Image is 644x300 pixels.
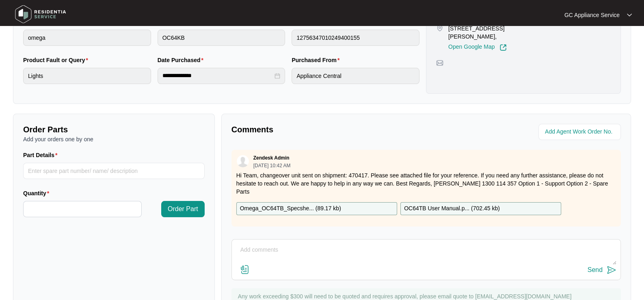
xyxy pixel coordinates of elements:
img: map-pin [436,24,443,32]
p: Comments [231,124,421,135]
label: Part Details [23,151,61,159]
p: [STREET_ADDRESS][PERSON_NAME], [448,24,538,41]
img: Link-External [499,44,507,51]
input: Quantity [24,201,141,217]
p: Zendesk Admin [253,155,290,161]
p: Hi Team, changeover unit sent on shipment: 470417. Please see attached file for your reference. I... [236,171,616,196]
input: Part Details [23,163,205,179]
input: Purchased From [292,68,419,84]
p: Order Parts [23,124,205,135]
p: OC64TB User Manual.p... ( 702.45 kb ) [404,204,500,213]
button: Send [588,265,616,276]
p: GC Appliance Service [564,11,620,19]
img: send-icon.svg [607,265,616,275]
label: Product Fault or Query [23,56,91,64]
input: Product Model [158,30,285,46]
img: dropdown arrow [627,13,632,17]
label: Quantity [23,189,52,197]
p: [DATE] 10:42 AM [253,163,291,168]
input: Brand [23,30,151,46]
label: Date Purchased [158,56,207,64]
img: user.svg [237,155,249,167]
img: file-attachment-doc.svg [240,265,250,274]
p: Omega_OC64TB_Specshe... ( 89.17 kb ) [240,204,341,213]
img: map-pin [436,59,443,67]
input: Date Purchased [162,71,273,80]
input: Product Fault or Query [23,68,151,84]
span: Order Part [168,204,198,214]
input: Serial Number [292,30,419,46]
label: Purchased From [292,56,343,64]
p: Add your orders one by one [23,135,205,143]
button: Order Part [161,201,205,217]
input: Add Agent Work Order No. [545,127,616,137]
div: Send [588,266,603,274]
img: residentia service logo [12,2,69,26]
a: Open Google Map [448,44,507,51]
